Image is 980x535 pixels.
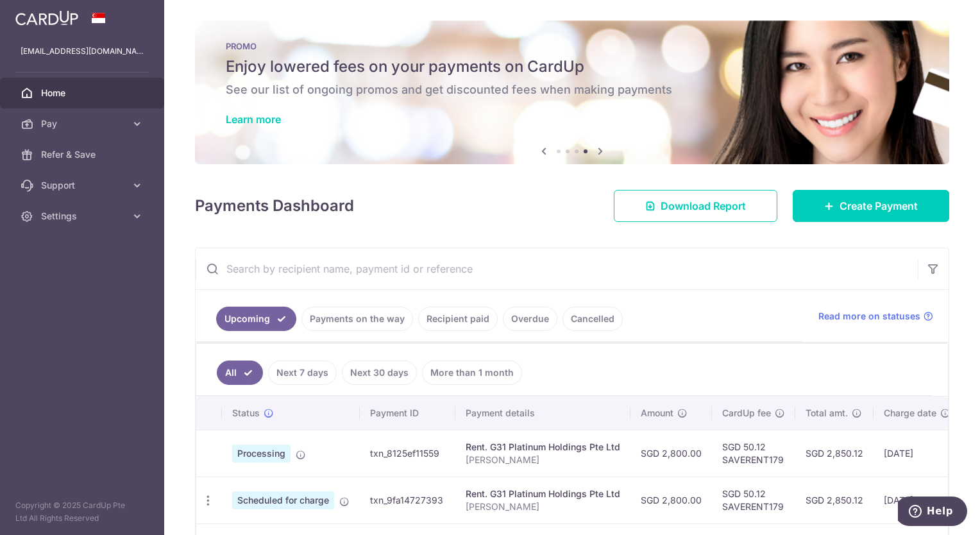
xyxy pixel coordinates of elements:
[232,491,334,509] span: Scheduled for charge
[232,445,291,463] span: Processing
[795,430,874,477] td: SGD 2,850.12
[795,477,874,523] td: SGD 2,850.12
[641,407,673,420] span: Amount
[503,307,557,331] a: Overdue
[874,477,961,523] td: [DATE]
[466,454,620,466] p: [PERSON_NAME]
[342,361,417,385] a: Next 30 days
[226,113,281,126] a: Learn more
[196,248,918,289] input: Search by recipient name, payment id or reference
[195,21,949,164] img: Latest Promos banner
[614,190,777,222] a: Download Report
[41,117,126,130] span: Pay
[41,148,126,161] span: Refer & Save
[793,190,949,222] a: Create Payment
[840,198,918,214] span: Create Payment
[360,430,455,477] td: txn_8125ef11559
[41,179,126,192] span: Support
[898,497,967,529] iframe: Opens a widget where you can find more information
[301,307,413,331] a: Payments on the way
[874,430,961,477] td: [DATE]
[466,500,620,513] p: [PERSON_NAME]
[630,477,712,523] td: SGD 2,800.00
[41,87,126,99] span: Home
[226,82,918,98] h6: See our list of ongoing promos and get discounted fees when making payments
[268,361,337,385] a: Next 7 days
[712,477,795,523] td: SGD 50.12 SAVERENT179
[884,407,936,420] span: Charge date
[216,307,296,331] a: Upcoming
[217,361,263,385] a: All
[360,396,455,430] th: Payment ID
[41,210,126,223] span: Settings
[422,361,522,385] a: More than 1 month
[360,477,455,523] td: txn_9fa14727393
[15,10,78,26] img: CardUp
[466,488,620,500] div: Rent. G31 Platinum Holdings Pte Ltd
[455,396,630,430] th: Payment details
[232,407,260,420] span: Status
[818,310,920,323] span: Read more on statuses
[818,310,933,323] a: Read more on statuses
[661,198,746,214] span: Download Report
[562,307,623,331] a: Cancelled
[418,307,498,331] a: Recipient paid
[21,45,144,58] p: [EMAIL_ADDRESS][DOMAIN_NAME]
[226,56,918,77] h5: Enjoy lowered fees on your payments on CardUp
[195,194,354,217] h4: Payments Dashboard
[466,441,620,454] div: Rent. G31 Platinum Holdings Pte Ltd
[630,430,712,477] td: SGD 2,800.00
[226,41,918,51] p: PROMO
[722,407,771,420] span: CardUp fee
[712,430,795,477] td: SGD 50.12 SAVERENT179
[806,407,848,420] span: Total amt.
